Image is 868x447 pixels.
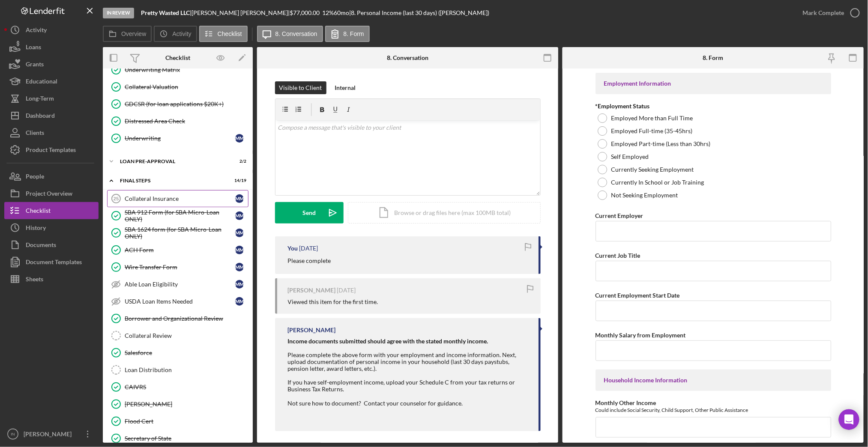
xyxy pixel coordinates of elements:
[288,379,530,393] div: If you have self-employment income, upload your Schedule C from your tax returns or Business Tax ...
[125,418,248,425] div: Flood Cert
[125,209,235,223] div: SBA 912 Form (for SBA Micro-Loan ONLY)
[288,337,488,345] strong: Income documents submitted should agree with the stated monthly income.
[4,219,99,236] button: History
[125,332,248,339] div: Collateral Review
[4,271,99,288] a: Sheets
[141,9,192,16] div: |
[344,30,364,37] label: 8. Form
[235,246,244,254] div: M M
[387,54,428,61] div: 8. Conversation
[26,141,76,161] div: Product Templates
[107,113,248,130] a: Distressed Area Check
[4,185,99,202] a: Project Overview
[611,192,678,199] label: Not Seeking Employment
[125,135,235,142] div: Underwriting
[125,118,248,125] div: Distressed Area Check
[331,81,360,94] button: Internal
[125,367,248,373] div: Loan Distribution
[703,54,723,61] div: 8. Form
[125,435,248,442] div: Secretary of State
[107,259,248,276] a: Wire Transfer FormMM
[4,90,99,107] a: Long-Term
[4,56,99,73] a: Grants
[235,134,244,143] div: M M
[611,128,693,134] label: Employed Full-time (35-45hrs)
[275,81,326,94] button: Visible to Client
[4,141,99,158] button: Product Templates
[125,101,248,107] div: GDCSR (for loan applications $20K+)
[288,400,530,407] div: Not sure how to document? Contact your counselor for guidance.
[235,194,244,203] div: M M
[121,30,146,37] label: Overview
[107,276,248,293] a: Able Loan EligibilityMM
[611,179,704,186] label: Currently In School or Job Training
[4,39,99,56] a: Loans
[125,281,235,288] div: Able Loan Eligibility
[192,9,290,16] div: [PERSON_NAME] [PERSON_NAME] |
[4,73,99,90] a: Educational
[107,293,248,310] a: USDA Loan Items NeededMM
[4,21,99,39] a: Activity
[288,256,331,265] p: Please complete
[611,140,711,147] label: Employed Part-time (Less than 30hrs)
[235,229,244,237] div: M M
[165,54,190,61] div: Checklist
[120,159,225,164] div: LOAN PRE-APPROVAL
[288,327,336,334] div: [PERSON_NAME]
[107,61,248,78] a: Underwriting Matrix
[125,384,248,390] div: CAIVRS
[604,80,823,87] div: Employment Information
[107,310,248,327] a: Borrower and Organizational Review
[611,166,694,173] label: Currently Seeking Employment
[596,292,680,299] label: Current Employment Start Date
[141,9,190,16] b: Pretty Wasted LLC
[596,399,656,406] label: Monthly Other Income
[596,103,831,110] div: *Employment Status
[275,30,317,37] label: 8. Conversation
[611,115,693,122] label: Employed More than Full Time
[299,245,318,252] time: 2025-08-06 22:08
[235,280,244,289] div: M M
[21,426,77,445] div: [PERSON_NAME]
[596,252,641,259] label: Current Job Title
[611,153,649,160] label: Self Employed
[288,352,530,372] div: Please complete the above form with your employment and income information. Next, upload document...
[103,26,152,42] button: Overview
[335,81,356,94] div: Internal
[107,413,248,430] a: Flood Cert
[26,236,56,256] div: Documents
[322,9,334,16] div: 12 %
[107,430,248,447] a: Secretary of State
[26,73,57,92] div: Educational
[107,207,248,224] a: SBA 912 Form (for SBA Micro-Loan ONLY)MM
[231,178,246,183] div: 14 / 19
[125,66,248,73] div: Underwriting Matrix
[103,8,134,18] div: In Review
[107,130,248,147] a: UnderwritingMM
[114,196,119,201] tspan: 25
[26,124,44,143] div: Clients
[125,195,235,202] div: Collateral Insurance
[302,202,316,223] div: Send
[125,226,235,240] div: SBA 1624 form (for SBA Micro-Loan ONLY)
[154,26,197,42] button: Activity
[4,107,99,124] button: Dashboard
[218,30,242,37] label: Checklist
[125,83,248,90] div: Collateral Valuation
[107,344,248,361] a: Salesforce
[325,26,370,42] button: 8. Form
[120,178,225,183] div: FINAL STEPS
[26,219,46,238] div: History
[125,298,235,305] div: USDA Loan Items Needed
[288,298,378,305] div: Viewed this item for the first time.
[107,241,248,259] a: ACH FormMM
[839,409,859,430] div: Open Intercom Messenger
[4,202,99,219] button: Checklist
[596,331,686,339] label: Monthly Salary from Employment
[26,185,72,204] div: Project Overview
[125,401,248,408] div: [PERSON_NAME]
[4,236,99,253] button: Documents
